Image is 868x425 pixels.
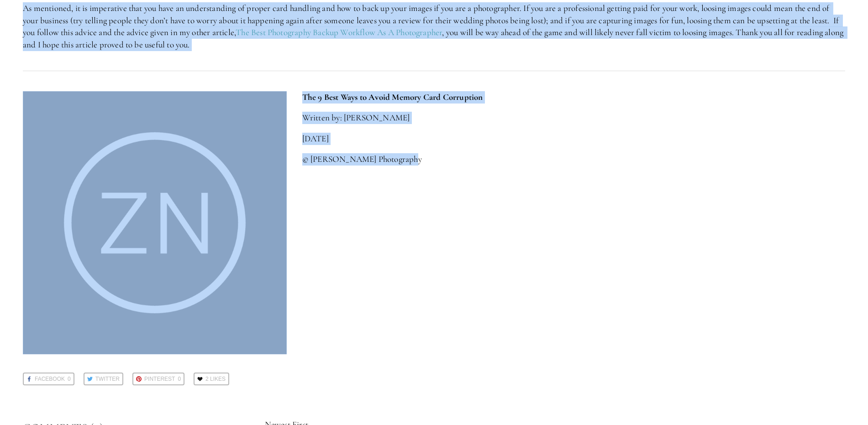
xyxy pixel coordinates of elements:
strong: The 9 Best Ways to Avoid Memory Card Corruption [302,92,483,102]
a: 2 Likes [194,373,229,385]
a: Facebook0 [23,373,74,385]
p: Written by: [PERSON_NAME] [302,112,845,124]
a: Pinterest0 [132,373,184,385]
span: 2 Likes [205,373,226,384]
p: [DATE] [302,133,845,145]
a: The Best Photography Backup Workflow As A Photographer [236,27,442,38]
p: As mentioned, it is imperative that you have an understanding of proper card handling and how to ... [23,2,845,51]
a: Twitter [84,373,123,385]
p: © [PERSON_NAME] Photography [302,153,845,166]
span: 0 [68,373,71,384]
span: Twitter [95,373,120,384]
span: 0 [178,373,181,384]
span: Facebook [35,373,65,384]
span: Pinterest [144,373,175,384]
